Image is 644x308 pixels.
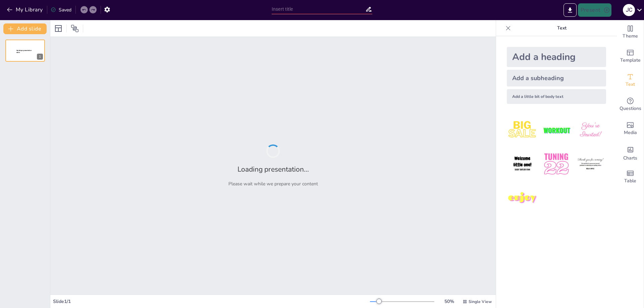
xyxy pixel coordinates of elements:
span: Theme [623,33,638,40]
button: Add slide [3,23,47,34]
img: 6.jpeg [575,148,606,180]
span: Table [624,177,636,185]
div: Saved [51,7,71,13]
span: Template [620,57,641,64]
div: Add a subheading [507,70,606,86]
span: Position [71,24,79,33]
div: Add a heading [507,47,606,67]
div: Change the overall theme [617,20,644,44]
img: 1.jpeg [507,115,538,146]
img: 3.jpeg [575,115,606,146]
div: Layout [53,23,64,34]
div: J C [623,4,635,16]
span: Single View [469,299,492,304]
button: Export to PowerPoint [563,3,577,17]
div: 1 [5,40,45,62]
div: Slide 1 / 1 [53,298,370,305]
img: 4.jpeg [507,148,538,180]
span: Text [626,81,635,88]
img: 2.jpeg [541,115,572,146]
div: Add ready made slides [617,44,644,68]
p: Text [514,20,610,36]
div: Get real-time input from your audience [617,93,644,117]
div: Add images, graphics, shapes or video [617,117,644,141]
span: Sendsteps presentation editor [16,50,32,53]
button: Present [578,3,611,17]
h2: Loading presentation... [237,165,309,174]
div: Add text boxes [617,68,644,93]
div: Add a table [617,165,644,189]
span: Questions [620,105,641,112]
span: Media [624,129,637,136]
div: 1 [37,54,43,60]
img: 5.jpeg [541,148,572,180]
button: J C [623,3,635,17]
div: Add a little bit of body text [507,89,606,104]
button: My Library [5,4,46,15]
span: Charts [623,155,637,162]
div: Add charts and graphs [617,141,644,165]
p: Please wait while we prepare your content [228,181,318,187]
input: Insert title [272,4,365,14]
div: 50 % [441,298,457,305]
img: 7.jpeg [507,183,538,214]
